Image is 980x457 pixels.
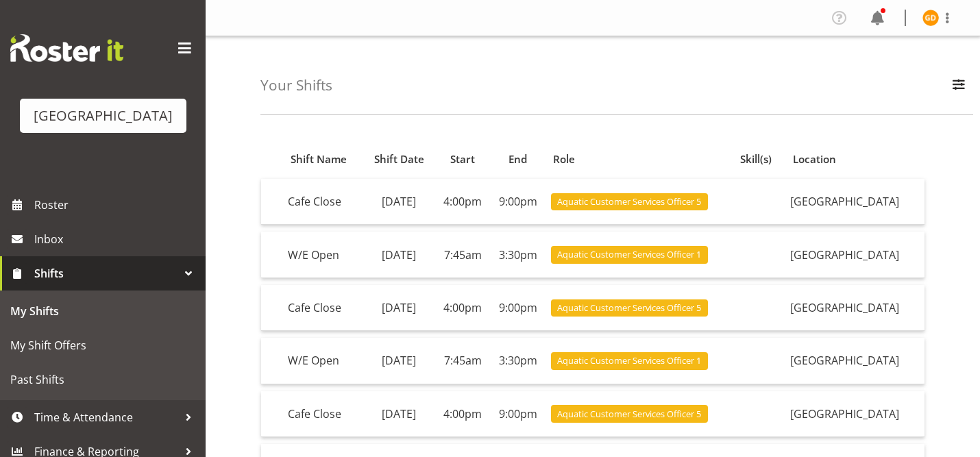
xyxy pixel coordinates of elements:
[443,151,482,167] div: Start
[557,354,701,367] span: Aquatic Customer Services Officer 1
[491,338,546,384] td: 3:30pm
[10,301,195,321] span: My Shifts
[557,408,701,421] span: Aquatic Customer Services Officer 5
[3,294,202,328] a: My Shifts
[363,232,436,277] td: [DATE]
[491,232,546,277] td: 3:30pm
[282,338,363,384] td: W/E Open
[282,391,363,437] td: Cafe Close
[435,338,490,384] td: 7:45am
[785,338,924,384] td: [GEOGRAPHIC_DATA]
[363,179,436,225] td: [DATE]
[260,77,332,93] h4: Your Shifts
[922,10,939,26] img: greer-dawson11572.jpg
[557,248,701,261] span: Aquatic Customer Services Officer 1
[34,106,173,126] div: [GEOGRAPHIC_DATA]
[553,151,724,167] div: Role
[282,285,363,331] td: Cafe Close
[498,151,537,167] div: End
[34,229,199,249] span: Inbox
[785,179,924,225] td: [GEOGRAPHIC_DATA]
[557,195,701,208] span: Aquatic Customer Services Officer 5
[10,335,195,356] span: My Shift Offers
[491,285,546,331] td: 9:00pm
[785,232,924,277] td: [GEOGRAPHIC_DATA]
[740,151,777,167] div: Skill(s)
[282,179,363,225] td: Cafe Close
[435,391,490,437] td: 4:00pm
[363,338,436,384] td: [DATE]
[785,285,924,331] td: [GEOGRAPHIC_DATA]
[944,71,973,101] button: Filter Employees
[10,369,195,390] span: Past Shifts
[34,407,178,428] span: Time & Attendance
[3,328,202,362] a: My Shift Offers
[10,34,123,62] img: Rosterit website logo
[363,391,436,437] td: [DATE]
[291,151,355,167] div: Shift Name
[435,179,490,225] td: 4:00pm
[3,362,202,397] a: Past Shifts
[491,391,546,437] td: 9:00pm
[435,285,490,331] td: 4:00pm
[363,285,436,331] td: [DATE]
[557,301,701,314] span: Aquatic Customer Services Officer 5
[435,232,490,277] td: 7:45am
[491,179,546,225] td: 9:00pm
[793,151,917,167] div: Location
[282,232,363,277] td: W/E Open
[34,263,178,284] span: Shifts
[370,151,428,167] div: Shift Date
[785,391,924,437] td: [GEOGRAPHIC_DATA]
[34,195,199,215] span: Roster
